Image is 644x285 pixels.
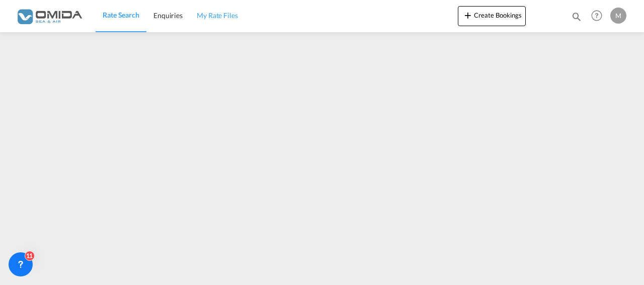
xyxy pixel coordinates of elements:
md-icon: icon-plus 400-fg [462,9,474,21]
div: M [610,8,626,24]
button: icon-plus 400-fgCreate Bookings [458,6,526,26]
img: 459c566038e111ed959c4fc4f0a4b274.png [15,5,83,27]
md-icon: icon-magnify [571,11,582,22]
div: Help [588,7,610,25]
span: Rate Search [103,11,139,19]
span: Help [588,7,605,24]
div: icon-magnify [571,11,582,26]
span: Enquiries [153,11,183,20]
span: My Rate Files [197,11,238,20]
